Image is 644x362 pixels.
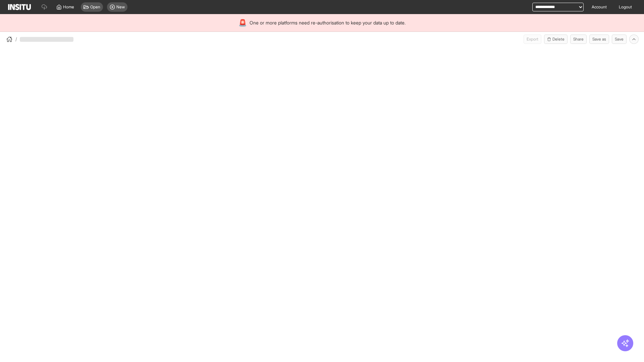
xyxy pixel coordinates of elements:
[8,4,31,10] img: Logo
[63,4,74,10] span: Home
[612,35,627,44] button: Save
[524,35,541,44] button: Export
[589,35,609,44] button: Save as
[544,35,568,44] button: Delete
[5,35,17,43] button: /
[524,35,541,44] span: Can currently only export from Insights reports.
[250,19,406,26] span: One or more platforms need re-authorisation to keep your data up to date.
[15,36,17,43] span: /
[90,4,100,10] span: Open
[238,18,247,27] div: 🚨
[570,35,587,44] button: Share
[116,4,125,10] span: New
